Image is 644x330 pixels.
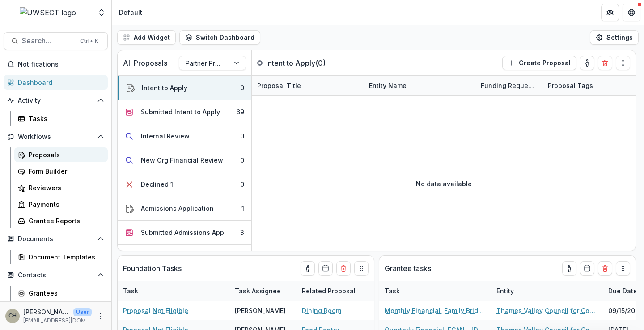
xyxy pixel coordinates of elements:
[118,196,251,221] button: Admissions Application1
[364,76,475,95] div: Entity Name
[8,313,17,319] div: Carli Herz
[601,4,619,21] button: Partners
[580,261,594,276] button: Calendar
[14,213,108,228] a: Grantee Reports
[603,286,643,296] div: Due Date
[496,306,597,315] a: Thames Valley Council for Community Action
[141,204,214,213] div: Admissions Application
[590,30,639,45] button: Settings
[123,263,182,274] p: Foundation Tasks
[117,30,176,45] button: Add Widget
[542,81,598,90] div: Proposal Tags
[118,124,251,148] button: Internal Review0
[475,76,542,95] div: Funding Requested
[623,4,640,21] button: Get Help
[18,78,101,87] div: Dashboard
[141,131,190,141] div: Internal Review
[354,261,369,276] button: Drag
[20,7,76,18] img: UWSECT logo
[95,311,106,322] button: More
[179,30,260,45] button: Switch Dashboard
[491,281,603,301] div: Entity
[78,36,100,46] div: Ctrl + K
[301,261,315,276] button: toggle-assigned-to-me
[336,261,351,276] button: Delete card
[18,97,93,104] span: Activity
[118,76,251,100] button: Intent to Apply0
[240,155,244,165] div: 0
[502,56,576,70] button: Create Proposal
[118,100,251,124] button: Submitted Intent to Apply69
[115,6,146,19] nav: breadcrumb
[18,272,93,279] span: Contacts
[416,179,472,188] p: No data available
[23,307,70,317] p: [PERSON_NAME]
[385,263,431,274] p: Grantee tasks
[475,81,542,90] div: Funding Requested
[364,81,412,90] div: Entity Name
[229,281,297,301] div: Task Assignee
[29,150,101,159] div: Proposals
[491,286,519,296] div: Entity
[29,252,101,262] div: Document Templates
[229,286,286,296] div: Task Assignee
[123,306,188,315] a: Proposal Not Eligible
[297,286,361,296] div: Related Proposal
[4,57,108,71] button: Notifications
[95,4,108,21] button: Open entity switcher
[141,155,223,165] div: New Org Financial Review
[4,32,108,50] button: Search...
[18,133,93,141] span: Workflows
[141,107,220,117] div: Submitted Intent to Apply
[14,180,108,195] a: Reviewers
[118,172,251,196] button: Declined 10
[118,148,251,172] button: New Org Financial Review0
[385,306,486,315] a: Monthly Financial, Family Bridge - [DATE]
[22,37,75,45] span: Search...
[29,114,101,123] div: Tasks
[18,235,93,243] span: Documents
[240,131,244,141] div: 0
[14,111,108,126] a: Tasks
[4,93,108,108] button: Open Activity
[118,281,229,301] div: Task
[616,56,630,70] button: Drag
[4,268,108,282] button: Open Contacts
[118,286,144,296] div: Task
[379,286,405,296] div: Task
[14,250,108,264] a: Document Templates
[252,76,364,95] div: Proposal Title
[119,8,142,17] div: Default
[379,281,491,301] div: Task
[580,56,594,70] button: toggle-assigned-to-me
[4,75,108,90] a: Dashboard
[241,204,244,213] div: 1
[14,164,108,179] a: Form Builder
[252,81,306,90] div: Proposal Title
[240,180,244,189] div: 0
[18,61,104,68] span: Notifications
[318,261,333,276] button: Calendar
[240,228,244,237] div: 3
[29,167,101,176] div: Form Builder
[297,281,408,301] div: Related Proposal
[73,308,92,316] p: User
[4,232,108,246] button: Open Documents
[29,200,101,209] div: Payments
[266,58,333,68] p: Intent to Apply ( 0 )
[4,129,108,144] button: Open Workflows
[118,221,251,245] button: Submitted Admissions App3
[598,261,612,276] button: Delete card
[302,306,341,315] a: Dining Room
[14,286,108,301] a: Grantees
[29,216,101,226] div: Grantee Reports
[141,228,224,237] div: Submitted Admissions App
[29,288,101,298] div: Grantees
[616,261,630,276] button: Drag
[29,183,101,192] div: Reviewers
[14,197,108,212] a: Payments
